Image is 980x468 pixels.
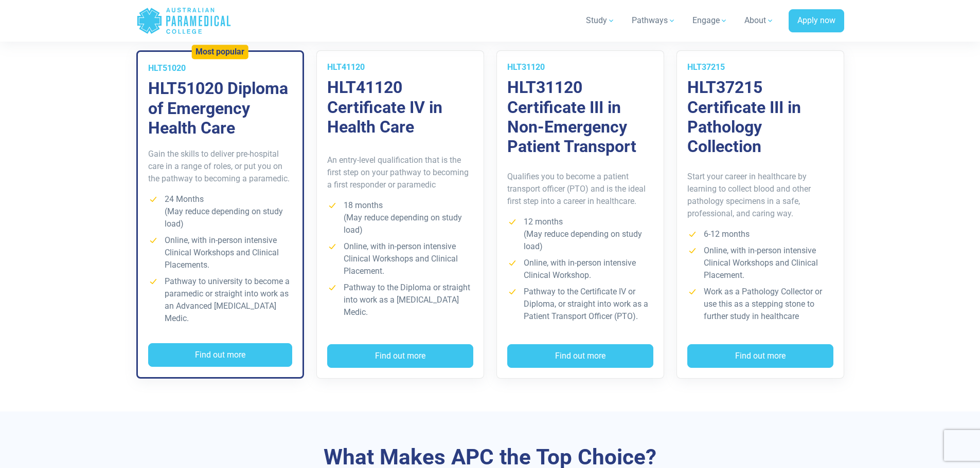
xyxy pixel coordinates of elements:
[507,216,653,253] li: 12 months (May reduce depending on study load)
[148,79,292,138] h3: HLT51020 Diploma of Emergency Health Care
[148,275,292,325] li: Pathway to university to become a paramedic or straight into work as an Advanced [MEDICAL_DATA] M...
[316,50,484,379] a: HLT41120 HLT41120 Certificate IV in Health Care An entry-level qualification that is the first st...
[507,286,653,323] li: Pathway to the Certificate IV or Diploma, or straight into work as a Patient Transport Officer (P...
[507,171,653,208] p: Qualifies you to become a patient transport officer (PTO) and is the ideal first step into a care...
[148,343,292,367] button: Find out more
[195,47,244,57] h5: Most popular
[327,154,473,191] p: An entry-level qualification that is the first step on your pathway to becoming a first responder...
[496,50,664,379] a: HLT31120 HLT31120 Certificate III in Non-Emergency Patient Transport Qualifies you to become a pa...
[507,344,653,368] button: Find out more
[148,148,292,185] p: Gain the skills to deliver pre-hospital care in a range of roles, or put you on the pathway to be...
[136,50,304,379] a: Most popular HLT51020 HLT51020 Diploma of Emergency Health Care Gain the skills to deliver pre-ho...
[148,234,292,271] li: Online, with in-person intensive Clinical Workshops and Clinical Placements.
[327,199,473,236] li: 18 months (May reduce depending on study load)
[687,344,833,368] button: Find out more
[327,240,473,277] li: Online, with in-person intensive Clinical Workshops and Clinical Placement.
[507,78,653,157] h3: HLT31120 Certificate III in Non-Emergency Patient Transport
[148,193,292,230] li: 24 Months (May reduce depending on study load)
[687,78,833,157] h3: HLT37215 Certificate III in Pathology Collection
[327,282,473,319] li: Pathway to the Diploma or straight into work as a [MEDICAL_DATA] Medic.
[687,171,833,220] p: Start your career in healthcare by learning to collect blood and other pathology specimens in a s...
[687,62,725,72] span: HLT37215
[327,344,473,368] button: Find out more
[676,50,844,379] a: HLT37215 HLT37215 Certificate III in Pathology Collection Start your career in healthcare by lear...
[507,62,545,72] span: HLT31120
[687,286,833,323] li: Work as a Pathology Collector or use this as a stepping stone to further study in healthcare
[148,63,186,73] span: HLT51020
[327,78,473,137] h3: HLT41120 Certificate IV in Health Care
[687,228,833,240] li: 6-12 months
[687,245,833,282] li: Online, with in-person intensive Clinical Workshops and Clinical Placement.
[507,257,653,282] li: Online, with in-person intensive Clinical Workshop.
[327,62,365,72] span: HLT41120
